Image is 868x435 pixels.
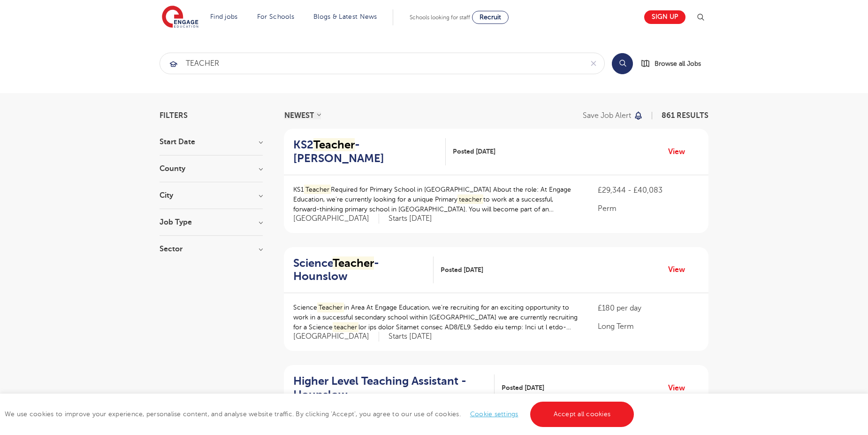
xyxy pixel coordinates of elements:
p: KS1 Required for Primary School in [GEOGRAPHIC_DATA] About the role: At Engage Education, we’re c... [293,185,579,214]
button: Save job alert [583,112,643,119]
p: Long Term [598,321,699,332]
input: Submit [160,53,583,74]
a: Blogs & Latest News [313,13,377,20]
span: We use cookies to improve your experience, personalise content, and analyse website traffic. By c... [5,411,636,418]
a: Browse all Jobs [640,58,708,69]
span: [GEOGRAPHIC_DATA] [293,332,379,342]
a: Accept all cookies [530,402,634,427]
p: £180 per day [598,303,699,314]
h2: Higher Level Teaching Assistant - Hounslow [293,374,487,402]
a: Cookie settings [470,411,518,418]
span: Posted [DATE] [441,265,483,275]
a: View [668,382,692,394]
span: Recruit [480,14,501,21]
p: Starts [DATE] [388,214,432,224]
a: View [668,146,692,158]
h3: Job Type [160,218,263,226]
p: Perm [598,203,699,214]
h2: Science - Hounslow [293,256,426,284]
h2: KS2 - [PERSON_NAME] [293,138,438,165]
p: £29,344 - £40,083 [598,185,699,196]
h3: Start Date [160,138,263,146]
mark: Teacher [333,256,374,270]
p: Science in Area At Engage Education, we’re recruiting for an exciting opportunity to work in a su... [293,303,579,332]
button: Search [612,53,633,74]
div: Submit [160,53,605,74]
a: Higher Level Teaching Assistant - Hounslow [293,374,495,402]
button: Clear [583,53,604,74]
span: Filters [160,112,188,119]
h3: City [160,192,263,199]
span: [GEOGRAPHIC_DATA] [293,214,379,224]
mark: Teacher [304,185,331,194]
a: For Schools [257,13,294,20]
span: Browse all Jobs [655,58,701,69]
p: Starts [DATE] [388,332,432,342]
a: KS2Teacher- [PERSON_NAME] [293,138,446,165]
a: Find jobs [210,13,238,20]
a: ScienceTeacher- Hounslow [293,256,434,284]
h3: Sector [160,245,263,253]
mark: teacher [333,322,358,332]
h3: County [160,165,263,172]
img: Engage Education [162,6,198,29]
p: Save job alert [583,112,631,119]
a: Sign up [644,10,685,24]
a: Recruit [472,11,509,24]
span: 861 RESULTS [662,111,708,120]
span: Schools looking for staff [410,14,470,21]
mark: teacher [457,194,483,204]
span: Posted [DATE] [453,147,495,156]
span: Posted [DATE] [502,383,544,393]
mark: Teacher [313,138,355,151]
a: View [668,264,692,276]
mark: Teacher [317,303,344,312]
